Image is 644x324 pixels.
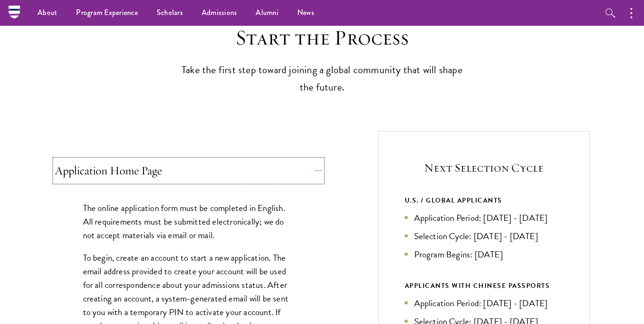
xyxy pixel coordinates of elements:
[405,296,563,310] li: Application Period: [DATE] - [DATE]
[405,160,563,176] h5: Next Selection Cycle
[55,159,322,182] button: Application Home Page
[405,248,563,261] li: Program Begins: [DATE]
[405,195,563,206] div: U.S. / GLOBAL APPLICANTS
[177,61,468,96] p: Take the first step toward joining a global community that will shape the future.
[83,201,294,242] p: The online application form must be completed in English. All requirements must be submitted elec...
[405,280,563,292] div: APPLICANTS WITH CHINESE PASSPORTS
[405,211,563,225] li: Application Period: [DATE] - [DATE]
[405,229,563,243] li: Selection Cycle: [DATE] - [DATE]
[177,25,468,51] h2: Start the Process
